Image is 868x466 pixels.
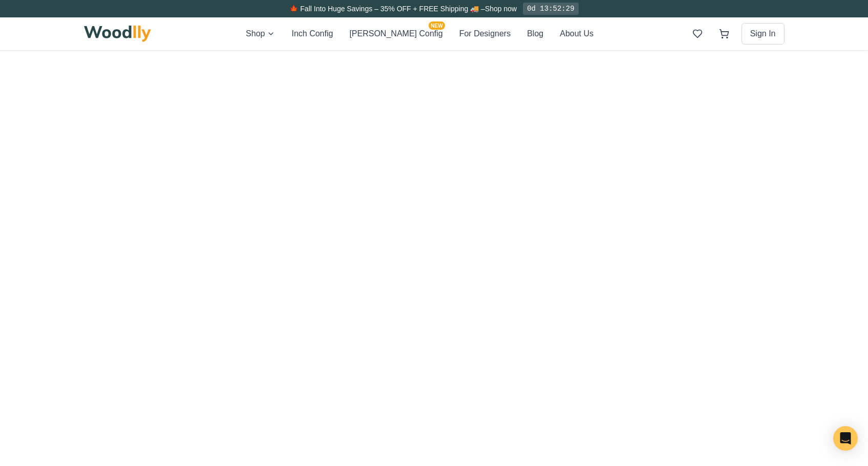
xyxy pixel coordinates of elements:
[523,3,578,15] div: 0d 13:52:29
[84,26,152,42] img: Woodlly
[560,28,594,40] button: About Us
[485,5,517,13] a: Shop now
[459,28,511,40] button: For Designers
[527,28,543,40] button: Blog
[742,23,785,45] button: Sign In
[289,5,484,13] span: 🍁 Fall Into Huge Savings – 35% OFF + FREE Shipping 🚚 –
[349,28,442,40] button: [PERSON_NAME] ConfigNEW
[429,21,444,30] span: NEW
[833,426,858,451] div: Open Intercom Messenger
[246,28,275,40] button: Shop
[291,28,333,40] button: Inch Config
